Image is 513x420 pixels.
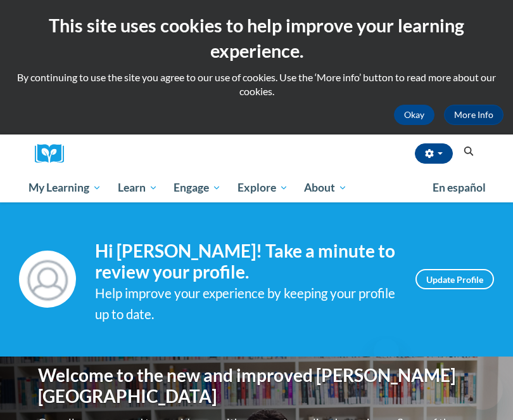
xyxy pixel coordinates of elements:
h4: Hi [PERSON_NAME]! Take a minute to review your profile. [95,240,396,283]
img: Logo brand [35,144,73,164]
h2: This site uses cookies to help improve your learning experience. [9,13,503,64]
a: Explore [229,173,296,202]
span: Learn [118,180,158,195]
a: Cox Campus [35,144,73,164]
a: Update Profile [415,269,494,289]
a: Engage [165,173,229,202]
a: Learn [110,173,166,202]
a: My Learning [20,173,110,202]
p: By continuing to use the site you agree to our use of cookies. Use the ‘More info’ button to read... [9,70,503,98]
div: Main menu [19,173,494,202]
span: My Learning [28,180,101,195]
h1: Welcome to the new and improved [PERSON_NAME][GEOGRAPHIC_DATA] [38,365,475,407]
span: En español [433,181,486,194]
span: About [304,180,347,195]
button: Search [459,144,478,159]
a: En español [424,174,494,201]
a: More Info [444,105,503,125]
div: Help improve your experience by keeping your profile up to date. [95,283,396,325]
a: About [296,173,356,202]
img: Profile Image [19,251,76,308]
iframe: Button to launch messaging window [462,369,503,410]
button: Okay [394,105,434,125]
span: Engage [174,180,221,195]
iframe: Close message [374,339,399,364]
button: Account Settings [415,143,453,164]
span: Explore [237,180,288,195]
